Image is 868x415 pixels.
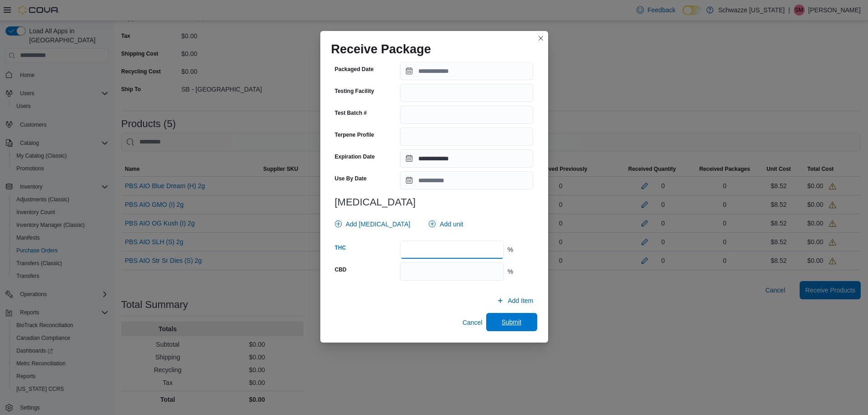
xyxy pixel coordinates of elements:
div: % [508,267,534,276]
label: Use By Date [335,175,367,182]
label: Terpene Profile [335,131,374,138]
span: Submit [502,318,522,327]
button: Submit [486,313,537,331]
button: Closes this modal window [535,33,546,44]
h1: Receive Package [331,42,431,56]
label: THC [335,244,346,251]
div: % [508,245,534,254]
button: Add unit [425,215,467,233]
span: Cancel [462,318,483,327]
input: Press the down key to open a popover containing a calendar. [400,62,533,80]
input: Press the down key to open a popover containing a calendar. [400,171,533,190]
label: Expiration Date [335,153,375,160]
label: CBD [335,266,347,273]
button: Cancel [459,313,486,332]
span: Add Item [508,296,533,305]
button: Add Item [493,292,537,310]
span: Add [MEDICAL_DATA] [346,220,411,229]
input: Press the down key to open a popover containing a calendar. [400,149,533,168]
label: Packaged Date [335,66,374,73]
span: Add unit [440,220,463,229]
label: Testing Facility [335,87,374,95]
label: Test Batch # [335,109,367,117]
button: Add [MEDICAL_DATA] [331,215,414,233]
h3: [MEDICAL_DATA] [335,197,534,208]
